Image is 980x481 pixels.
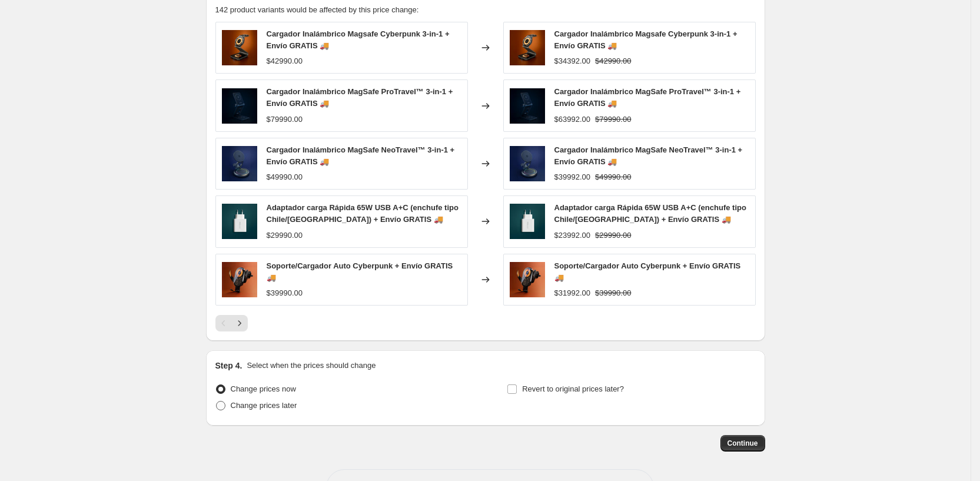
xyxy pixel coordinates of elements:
[267,230,303,241] div: $29990.00
[554,87,741,108] span: Cargador Inalámbrico MagSafe ProTravel™ 3-in-1 + Envío GRATIS 🚚
[267,171,303,183] div: $49990.00
[595,171,631,183] strike: $49990.00
[215,315,248,331] nav: Pagination
[267,29,450,50] span: Cargador Inalámbrico Magsafe Cyberpunk 3-in-1 + Envío GRATIS 🚚
[510,88,545,124] img: MagSafe-ProTravel-2_80x.webp
[554,261,741,282] span: Soporte/Cargador Auto Cyberpunk + Envío GRATIS 🚚
[222,204,257,239] img: 24_80x.webp
[554,287,590,299] div: $31992.00
[215,5,419,14] span: 142 product variants would be affected by this price change:
[215,360,242,371] h2: Step 4.
[522,384,624,393] span: Revert to original prices later?
[222,88,257,124] img: MagSafe-ProTravel-2_80x.webp
[554,29,738,50] span: Cargador Inalámbrico Magsafe Cyberpunk 3-in-1 + Envío GRATIS 🚚
[231,315,248,331] button: Next
[554,145,743,166] span: Cargador Inalámbrico MagSafe NeoTravel™ 3-in-1 + Envío GRATIS 🚚
[222,262,257,297] img: 22_80x.webp
[267,145,455,166] span: Cargador Inalámbrico MagSafe NeoTravel™ 3-in-1 + Envío GRATIS 🚚
[267,87,453,108] span: Cargador Inalámbrico MagSafe ProTravel™ 3-in-1 + Envío GRATIS 🚚
[720,435,765,452] button: Continue
[554,114,590,125] div: $63992.00
[231,384,296,393] span: Change prices now
[510,146,545,181] img: 7_80x.webp
[595,230,631,241] strike: $29990.00
[267,114,303,125] div: $79990.00
[554,203,746,224] span: Adaptador carga Rápida 65W USB A+C (enchufe tipo Chile/[GEOGRAPHIC_DATA]) + Envío GRATIS 🚚
[247,360,376,371] p: Select when the prices should change
[554,171,590,183] div: $39992.00
[595,114,631,125] strike: $79990.00
[222,30,257,65] img: 18_80x.webp
[267,55,303,67] div: $42990.00
[267,287,303,299] div: $39990.00
[727,439,758,448] span: Continue
[222,146,257,181] img: 7_80x.webp
[510,204,545,239] img: 24_80x.webp
[554,230,590,241] div: $23992.00
[231,401,297,410] span: Change prices later
[554,55,590,67] div: $34392.00
[510,30,545,65] img: 18_80x.webp
[510,262,545,297] img: 22_80x.webp
[595,55,631,67] strike: $42990.00
[595,287,631,299] strike: $39990.00
[267,203,459,224] span: Adaptador carga Rápida 65W USB A+C (enchufe tipo Chile/[GEOGRAPHIC_DATA]) + Envío GRATIS 🚚
[267,261,453,282] span: Soporte/Cargador Auto Cyberpunk + Envío GRATIS 🚚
